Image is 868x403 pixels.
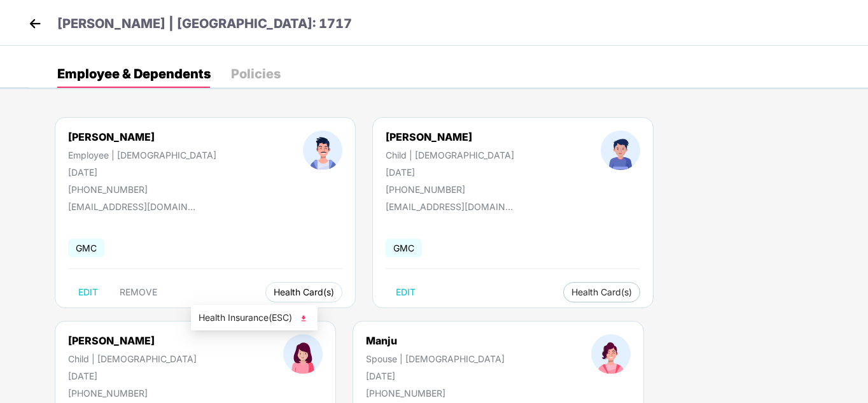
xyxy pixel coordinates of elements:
[120,287,157,297] span: REMOVE
[386,150,514,160] div: Child | [DEMOGRAPHIC_DATA]
[366,334,505,347] div: Manju
[396,287,416,297] span: EDIT
[386,131,514,143] div: [PERSON_NAME]
[591,334,631,374] img: profileImage
[297,312,310,325] img: svg+xml;base64,PHN2ZyB4bWxucz0iaHR0cDovL3d3dy53My5vcmcvMjAwMC9zdmciIHhtbG5zOnhsaW5rPSJodHRwOi8vd3...
[57,67,211,80] div: Employee & Dependents
[68,371,197,381] div: [DATE]
[68,282,108,302] button: EDIT
[386,167,514,178] div: [DATE]
[303,131,342,170] img: profileImage
[366,371,505,381] div: [DATE]
[366,353,505,364] div: Spouse | [DEMOGRAPHIC_DATA]
[68,131,216,143] div: [PERSON_NAME]
[68,353,197,364] div: Child | [DEMOGRAPHIC_DATA]
[366,388,505,399] div: [PHONE_NUMBER]
[68,239,104,257] span: GMC
[68,184,216,195] div: [PHONE_NUMBER]
[78,287,98,297] span: EDIT
[386,184,514,195] div: [PHONE_NUMBER]
[68,150,216,160] div: Employee | [DEMOGRAPHIC_DATA]
[57,14,352,34] p: [PERSON_NAME] | [GEOGRAPHIC_DATA]: 1717
[68,167,216,178] div: [DATE]
[283,334,323,374] img: profileImage
[109,282,167,302] button: REMOVE
[68,201,195,212] div: [EMAIL_ADDRESS][DOMAIN_NAME]
[25,14,45,33] img: back
[601,131,640,170] img: profileImage
[265,282,342,302] button: Health Card(s)
[563,282,640,302] button: Health Card(s)
[199,311,310,325] span: Health Insurance(ESC)
[386,239,422,257] span: GMC
[231,67,281,80] div: Policies
[68,334,197,347] div: [PERSON_NAME]
[386,282,426,302] button: EDIT
[68,388,197,399] div: [PHONE_NUMBER]
[571,289,632,295] span: Health Card(s)
[386,201,513,212] div: [EMAIL_ADDRESS][DOMAIN_NAME]
[274,289,334,295] span: Health Card(s)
